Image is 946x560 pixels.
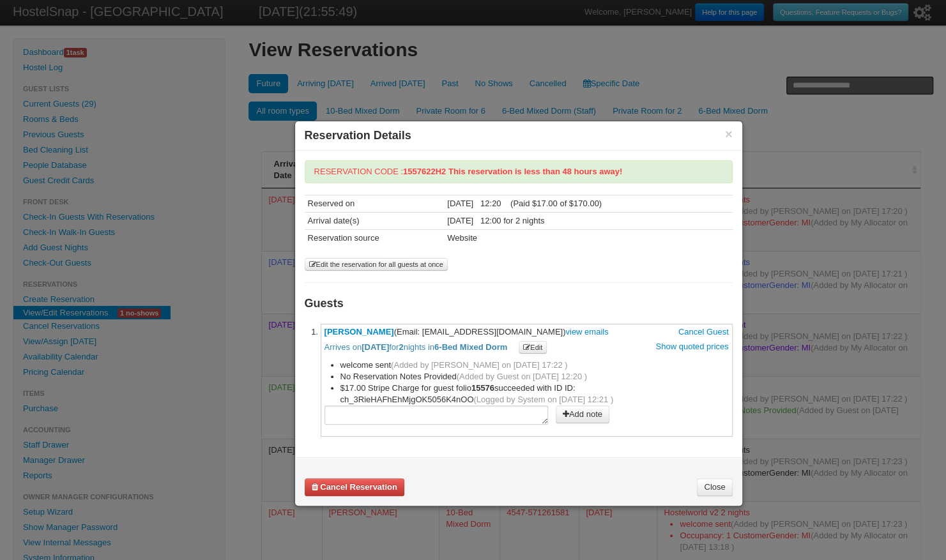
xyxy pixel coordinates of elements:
b: This reservation is less than 48 hours away! [448,167,622,176]
a: Close [697,478,732,496]
b: 15576 [471,383,494,393]
h3: Guests [305,295,733,312]
li: welcome sent [340,359,729,371]
button: Edit the reservation for all guests at once [305,258,448,271]
p: Arrives on for nights in [324,338,729,354]
button: Edit [519,341,547,354]
a: Show quoted prices [655,342,728,351]
a: view emails [565,327,608,337]
td: Website [444,229,732,246]
td: [DATE] 12:00 for 2 nights [444,212,732,229]
span: RESERVATION CODE : [314,167,623,176]
a: Cancel Guest [678,326,729,338]
b: Cancel Reservation [320,482,397,492]
td: Reservation source [305,229,445,246]
td: [DATE] 12:20 (Paid $17.00 of $170.00) [444,195,732,212]
h3: Reservation Details [305,127,733,144]
span: (Logged by System on [DATE] 12:21 ) [473,395,613,404]
button: Add note [556,405,609,423]
span: (Email: [EMAIL_ADDRESS][DOMAIN_NAME]) [324,327,729,354]
button: × [725,128,733,140]
a: [PERSON_NAME] [324,327,394,337]
td: Arrival date(s) [305,212,445,229]
b: [DATE] [362,342,389,351]
b: 2 [399,342,403,351]
strong: 1557622H2 [403,167,446,176]
li: No Reservation Notes Provided [340,371,729,382]
b: 6-Bed Mixed Dorm [434,342,507,351]
td: Reserved on [305,195,445,212]
li: $17.00 Stripe Charge for guest folio succeeded with ID ID: ch_3RieHAFhEhMjgOK5056K4nOO [340,382,729,405]
button: Cancel Reservation [305,478,404,496]
span: (Added by [PERSON_NAME] on [DATE] 17:22 ) [391,360,568,370]
span: (Added by Guest on [DATE] 12:20 ) [457,372,587,381]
